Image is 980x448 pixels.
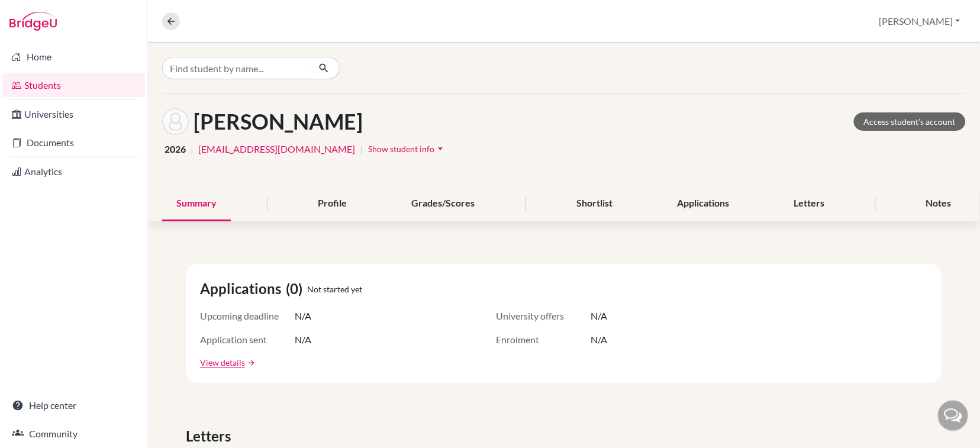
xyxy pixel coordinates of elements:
span: Show student info [368,144,434,154]
span: N/A [295,309,311,323]
div: Applications [663,186,743,221]
input: Find student by name... [162,57,309,79]
div: Summary [162,186,231,221]
a: Help center [2,394,145,417]
a: Students [2,73,145,97]
a: View details [200,356,245,369]
a: Documents [2,131,145,154]
i: arrow_drop_down [434,143,446,154]
span: Applications [200,278,286,299]
a: Community [2,422,145,446]
span: Application sent [200,333,295,347]
span: Enrolment [496,333,591,347]
a: [EMAIL_ADDRESS][DOMAIN_NAME] [198,142,355,156]
div: Shortlist [562,186,627,221]
div: Grades/Scores [398,186,489,221]
span: (0) [286,278,307,299]
h1: [PERSON_NAME] [194,109,363,134]
a: arrow_forward [245,359,256,367]
a: Universities [2,102,145,126]
span: | [191,142,194,156]
span: University offers [496,309,591,323]
span: N/A [591,333,607,347]
div: Notes [912,186,966,221]
span: N/A [591,309,607,323]
button: Show student infoarrow_drop_down [367,140,447,158]
span: N/A [295,333,311,347]
img: Kiruba Chaudhry's avatar [162,108,189,135]
div: Profile [304,186,361,221]
a: Access student's account [854,112,966,131]
span: Upcoming deadline [200,309,295,323]
span: Help [27,8,51,19]
a: Home [2,45,145,69]
span: 2026 [165,142,186,156]
span: Letters [186,426,236,447]
span: | [360,142,363,156]
span: Not started yet [307,283,362,295]
img: Bridge-U [9,12,57,31]
div: Letters [780,186,839,221]
button: [PERSON_NAME] [874,10,966,33]
a: Analytics [2,160,145,183]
